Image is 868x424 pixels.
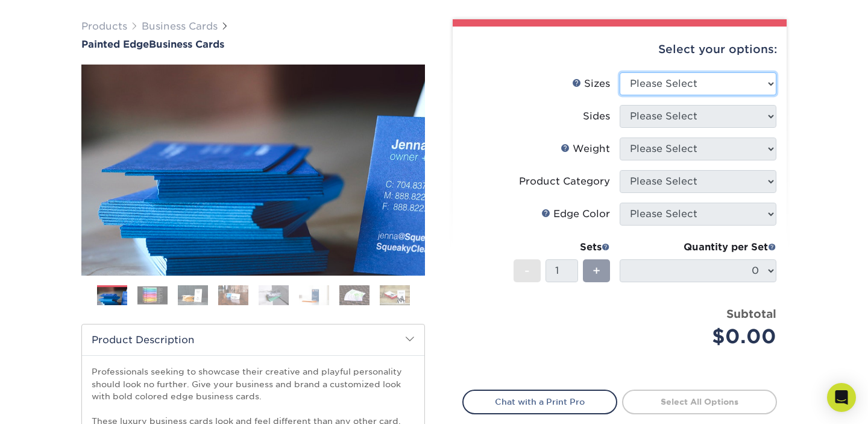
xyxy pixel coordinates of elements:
div: Weight [561,142,610,156]
a: Business Cards [142,21,218,32]
h2: Product Description [82,324,424,355]
img: Business Cards 03 [178,285,208,306]
div: Quantity per Set [620,240,776,255]
div: Select your options: [462,27,777,72]
img: Business Cards 01 [97,281,127,311]
img: Business Cards 02 [137,286,168,305]
img: Business Cards 06 [299,285,329,306]
h1: Business Cards [81,39,425,50]
div: Sizes [572,77,610,91]
div: Edge Color [541,207,610,221]
span: + [593,262,600,280]
div: Product Category [519,174,610,189]
img: Business Cards 07 [339,285,370,306]
div: $0.00 [629,322,776,351]
img: Business Cards 05 [259,285,289,306]
img: Business Cards 08 [380,285,410,306]
a: Chat with a Print Pro [462,390,617,414]
a: Painted EdgeBusiness Cards [81,39,425,50]
strong: Subtotal [726,307,776,320]
img: Business Cards 04 [218,285,248,306]
div: Open Intercom Messenger [827,383,856,412]
a: Select All Options [622,390,777,414]
div: Sets [514,240,610,255]
a: Products [81,21,127,32]
span: Painted Edge [81,39,149,50]
div: Sides [583,109,610,124]
span: - [524,262,530,280]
